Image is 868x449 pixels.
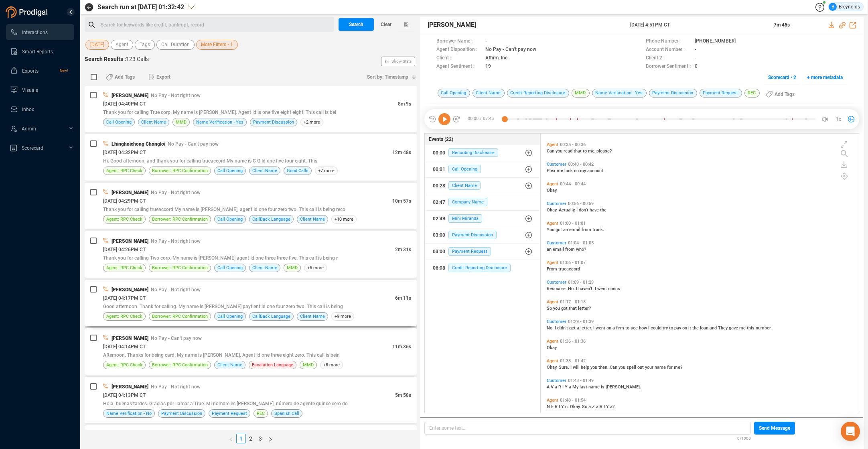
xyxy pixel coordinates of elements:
div: 03:00 [433,245,445,258]
img: prodigal-logo [6,6,50,18]
span: Scorecard [22,145,43,151]
div: [PERSON_NAME]| No Pay - Not right now[DATE] 04:17PM CT6m 11sGood afternoon. Thank for calling. My... [85,280,417,326]
div: [PERSON_NAME]| No Pay - Not right now[DATE] 04:40PM CT8m 9sThank you for calling True corp. My na... [85,85,417,132]
span: No Pay - Can't pay now [485,46,536,54]
div: [PERSON_NAME]| No Pay - Not right now[DATE] 04:13PM CT5m 58sHola, buenas tardes. Gracias por llam... [85,377,417,423]
span: Escalation Language [252,361,293,369]
span: Sure. [559,365,570,370]
span: +8 more [320,361,343,369]
span: Add Tags [115,71,135,83]
span: | No Pay - Not right now [148,93,201,98]
span: Agent: RPC Check [106,167,142,175]
span: Hi. Good afternoon, and thank you for calling trueaccord My name is C G Id one five four eight. This [103,158,317,164]
span: spell [627,365,637,370]
span: number. [756,325,772,331]
span: an [547,247,553,252]
span: [PHONE_NUMBER] [695,37,736,46]
button: Agent [111,40,133,50]
span: that [574,148,583,154]
span: 2m 31s [395,247,411,252]
span: get [569,325,577,331]
span: [PERSON_NAME] [112,190,148,195]
div: [PERSON_NAME]| No Pay - Not right now[DATE] 04:29PM CT10m 57sThank you for calling trueaccord My ... [85,183,417,229]
span: Add Tags [775,88,795,101]
span: Sort by: Timestamp [367,71,408,83]
div: 02:49 [433,212,445,225]
span: Payment Request [212,410,247,417]
span: n. [565,404,570,409]
span: [DATE] [90,40,104,50]
span: A [547,384,551,390]
span: Y [606,404,610,409]
span: Hola, buenas tardes. Gracias por llamar a True. Mi nombre es [PERSON_NAME], número de agente quin... [103,401,348,406]
span: a [555,384,558,390]
span: +2 more [300,118,323,126]
span: V [551,384,555,390]
span: I [555,325,557,331]
span: Client Name [252,167,277,175]
button: Show Stats [381,57,415,66]
div: Open Intercom Messenger [841,422,860,441]
button: [DATE] [85,40,109,50]
span: Spanish Call [274,410,299,417]
a: 1 [237,434,245,443]
span: loan [700,325,710,331]
span: New! [60,63,68,79]
span: got [556,227,563,232]
button: Send Message [754,422,795,435]
a: Interactions [10,24,68,40]
span: 12m 48s [392,150,411,155]
span: More Filters • 1 [201,40,233,50]
span: Thank you for calling True corp. My name is [PERSON_NAME]. Agent Id is one five eight eight. This... [103,110,336,115]
span: R [600,404,604,409]
span: Agent: RPC Check [106,361,142,369]
span: from [565,247,576,252]
span: 11m 36s [392,344,411,349]
li: Visuals [6,82,74,98]
span: +10 more [331,215,357,223]
span: Afternoon. Thanks for being card. My name is [PERSON_NAME]. Agent Id one three eight zero. This c... [103,352,340,358]
button: 02:47Company Name [425,194,539,210]
span: a [577,325,580,331]
span: Call Duration [161,40,190,50]
span: So [582,404,588,409]
span: name [588,384,601,390]
span: Thank you for calling Two corp. My name is [PERSON_NAME] agent Id one three three five. This call... [103,255,338,261]
span: Okay. [547,207,559,213]
span: Phone Number : [646,37,691,46]
span: 10m 57s [392,198,411,204]
button: 00:28Client Name [425,178,539,194]
span: Search [349,18,363,31]
span: went [596,325,606,331]
a: ExportsNew! [10,63,68,79]
span: Payment Discussion [448,231,497,239]
span: [DATE] 04:13PM CT [103,392,146,398]
span: I [576,207,579,213]
span: +9 more [331,312,354,321]
span: Show Stats [391,13,412,110]
span: Payment Discussion [161,410,202,417]
span: trueaccord [558,266,580,272]
span: 1x [836,113,841,126]
span: Interactions [22,30,48,35]
span: to [625,325,631,331]
span: for [667,365,674,370]
button: 06:08Credit Reporting Disclosure [425,260,539,276]
button: Call Duration [156,40,195,50]
span: it [688,325,692,331]
button: Add Tags [101,71,140,83]
span: They [718,325,729,331]
span: is [601,384,606,390]
span: have [590,207,600,213]
span: email [569,227,582,232]
button: 02:49Mini Miranda [425,211,539,227]
span: Name Verification - Yes [196,118,243,126]
div: Breynolds [829,3,860,11]
li: 1 [236,434,246,443]
span: I [570,365,573,370]
span: I [562,384,565,390]
button: Tags [135,40,155,50]
li: Next Page [265,434,276,443]
span: + more metadata [807,71,843,84]
span: [PERSON_NAME] [112,238,148,244]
